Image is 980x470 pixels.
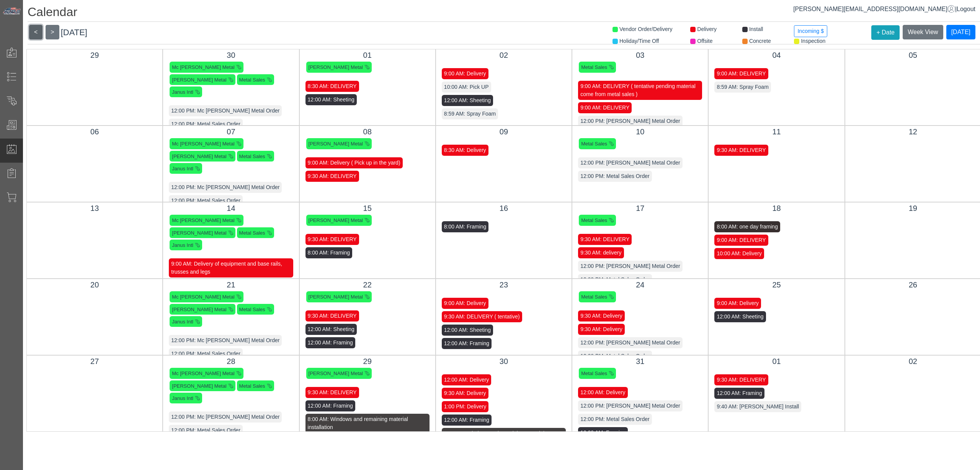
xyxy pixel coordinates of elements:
div: 9:30 AM: Delivery [578,310,625,321]
div: 05 [851,49,975,61]
div: 12:00 PM: Mc [PERSON_NAME] Metal Order [169,105,282,116]
div: 15 [305,202,430,214]
span: Metal Sales [581,370,607,376]
div: 8:00 AM: one day framing [714,221,780,232]
div: 12:00 AM: Sheeting [305,94,357,105]
span: Mc [PERSON_NAME] Metal [172,217,234,223]
span: [PERSON_NAME] Metal [309,217,363,223]
div: 12:00 PM: Metal Sales Order [169,348,243,359]
div: 02 [442,49,566,61]
span: Janus Intl [172,319,193,325]
div: 9:00 AM: Delivery of equipment and base rails, trusses and legs [169,258,293,277]
span: Janus Intl [172,89,193,95]
div: 9:30 AM: DELIVERY [714,145,768,156]
div: 27 [33,356,157,367]
div: 12:00 AM: Sheeting [442,325,493,336]
div: 12:00 PM: Mc [PERSON_NAME] Metal Order [169,411,282,423]
span: Metal Sales [239,77,265,83]
span: Concrete [749,38,771,44]
span: Mc [PERSON_NAME] Metal [172,64,234,70]
span: Janus Intl [172,242,193,248]
div: 17 [578,202,702,214]
div: 9:00 AM: DELIVERY [714,235,768,246]
div: 12:00 AM: Delivery [578,387,628,398]
a: [PERSON_NAME][EMAIL_ADDRESS][DOMAIN_NAME] [793,6,955,12]
div: 28 [169,356,293,367]
div: 03 [578,49,702,61]
div: 12:00 PM: Metal Sales Order [578,351,652,362]
div: 02 [851,356,975,367]
div: 9:30 AM: Delivery [442,388,488,399]
div: 12:00 AM: Framing [442,338,492,349]
div: 1:00 PM: Delivery [442,401,488,412]
span: [PERSON_NAME] Metal [309,294,363,300]
div: 12:00 PM: Metal Sales Order [578,274,652,285]
h1: Calendar [28,5,980,22]
div: 18 [714,202,838,214]
div: 12:00 PM: Metal Sales Order [169,119,243,130]
span: Metal Sales [581,141,607,147]
div: 12 [851,126,975,137]
div: 26 [851,279,975,290]
div: 12:00 AM: Framing [714,388,764,399]
div: 9:40 AM: [PERSON_NAME] Install [714,401,801,412]
span: Metal Sales [239,307,265,312]
div: 19 [851,202,975,214]
div: 8:00 AM: Framing [442,221,489,232]
span: Janus Intl [172,395,193,401]
div: 07 [169,126,293,137]
div: 12:00 AM: Framing [305,337,355,348]
div: 12:00 AM: Framing [578,427,628,438]
div: 9:00 AM: Delivery [442,68,488,79]
div: 9:00 AM: DELIVERY [578,102,632,113]
div: 9:00 AM: Delivery [442,298,488,309]
div: 12:00 PM: Metal Sales Order [169,195,243,206]
div: 9:30 AM: DELIVERY [578,234,632,245]
div: | [793,5,975,14]
button: < [29,25,42,39]
div: 9:30 AM: DELIVERY [305,310,359,321]
span: Mc [PERSON_NAME] Metal [172,294,234,300]
div: 10:00 AM: Pick UP [442,82,491,93]
span: [DATE] [61,28,87,37]
div: 04 [714,49,838,61]
span: Metal Sales [581,64,607,70]
div: 9:30 AM: DELIVERY [305,387,359,398]
div: 9:30 AM: delivery [578,247,624,258]
span: Delivery [697,26,717,32]
div: 12:00 PM: [PERSON_NAME] Metal Order [578,337,683,348]
button: > [46,25,59,39]
div: 12:00 PM: [PERSON_NAME] Metal Order [578,157,683,168]
span: Metal Sales [239,230,265,236]
span: [PERSON_NAME] Metal [309,64,363,70]
span: [PERSON_NAME] Metal [172,383,226,389]
div: 12:00 AM: Delivery [442,374,492,385]
div: 12:00 AM: Framing [442,415,492,426]
div: 21 [169,279,293,290]
div: 9:30 AM: DELIVERY [305,171,359,182]
button: [DATE] [946,25,975,39]
div: 10 [578,126,702,137]
div: 06 [33,126,157,137]
span: Metal Sales [239,383,265,389]
div: 16 [442,202,566,214]
span: Inspection [801,38,825,44]
div: 8:59 AM: Spray Foam [714,82,771,93]
span: Logout [957,6,975,12]
div: 9:30 AM: DELIVERY [714,374,768,385]
div: 08 [305,126,430,137]
span: Metal Sales [581,217,607,223]
div: 12:00 PM: [PERSON_NAME] Metal Order [578,261,683,272]
button: Incoming $ [794,25,827,37]
div: 12:00 PM: Metal Sales Order [578,171,652,182]
div: 9:00 AM: DELIVERY ( tentative pending material come from metal sales ) [578,81,702,100]
div: 12:00 PM: [PERSON_NAME] Metal Order [578,116,683,127]
span: [PERSON_NAME] Metal [172,307,226,312]
div: 8:00 AM: Windows and remaining material installation [442,428,566,447]
div: 9:00 AM: Delivery [714,298,761,309]
span: [PERSON_NAME] Metal [309,141,363,147]
div: 12:00 AM: Framing [305,400,355,411]
div: 12:00 AM: Sheeting [305,324,357,335]
div: 8:30 AM: Delivery [442,145,488,156]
